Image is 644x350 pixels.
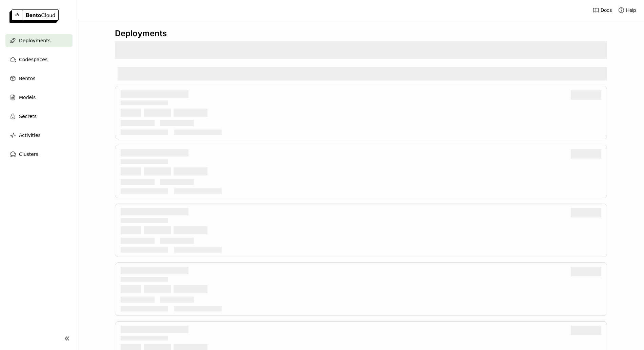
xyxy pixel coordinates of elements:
[592,7,612,14] a: Docs
[618,7,636,14] div: Help
[5,147,73,161] a: Clusters
[5,91,73,104] a: Models
[19,150,38,158] span: Clusters
[19,74,35,83] span: Bentos
[9,9,59,23] img: logo
[19,55,47,64] span: Codespaces
[19,112,37,120] span: Secrets
[5,72,73,85] a: Bentos
[601,7,612,13] span: Docs
[19,37,51,45] span: Deployments
[19,131,41,139] span: Activities
[5,110,73,123] a: Secrets
[5,129,73,142] a: Activities
[626,7,636,13] span: Help
[19,93,36,101] span: Models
